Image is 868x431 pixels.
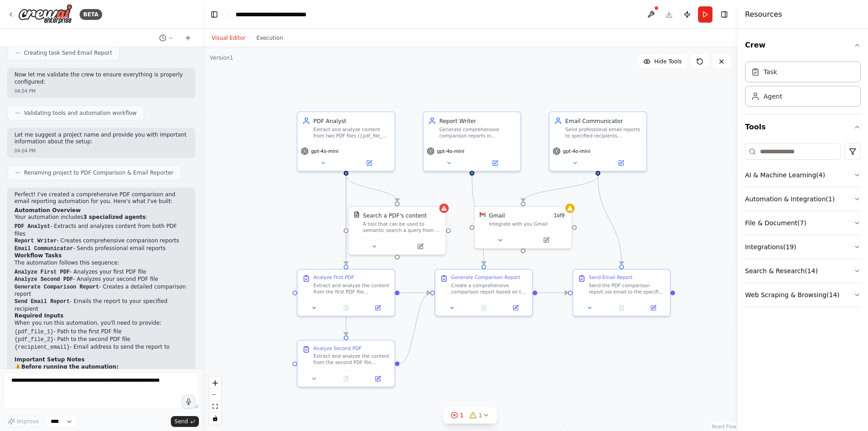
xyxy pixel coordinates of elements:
[313,345,362,351] div: Analyze Second PDF
[21,364,118,370] strong: Before running the automation:
[330,374,363,384] button: No output available
[236,10,334,19] nav: breadcrumb
[14,298,70,305] code: Send Email Report
[342,175,350,335] g: Edge from 5aabe59a-9d21-4d1f-912a-955882916058 to 88344346-a27d-4d9f-8126-af2e7a1907ab
[14,313,63,319] strong: Required Inputs
[439,117,516,125] div: Report Writer
[423,111,521,171] div: Report WriterGenerate comprehensive comparison reports in markdown format, highlighting key diffe...
[745,140,861,314] div: Tools
[175,418,188,425] span: Send
[473,158,517,168] button: Open in side panel
[4,416,43,427] button: Improve
[14,356,85,363] strong: Important Setup Notes
[342,175,401,201] g: Edge from 5aabe59a-9d21-4d1f-912a-955882916058 to 4eb802f1-547c-4f02-b1e3-78c0dade09ad
[745,163,861,187] button: AI & Machine Learning(4)
[313,282,390,295] div: Extract and analyze the content from the first PDF file ({pdf_file_1}). Focus on key sections, im...
[14,223,188,237] li: - Extracts and analyzes content from both PDF files
[330,303,363,313] button: No output available
[297,269,396,317] div: Analyze First PDFExtract and analyze the content from the first PDF file ({pdf_file_1}). Focus on...
[14,320,188,327] p: When you run this automation, you'll need to provide:
[745,259,861,283] button: Search & Research(14)
[80,9,102,20] div: BETA
[313,117,390,125] div: PDF Analyst
[313,126,390,139] div: Extract and analyze content from two PDF files ({pdf_file_1} and {pdf_file_2}), identify differen...
[251,33,288,43] button: Execution
[502,303,529,313] button: Open in side panel
[24,109,137,117] span: Validating tools and automation workflow
[14,223,50,230] code: PDF Analyst
[478,411,482,420] span: 1
[14,147,188,154] div: 04:04 PM
[209,377,221,389] button: zoom in
[764,67,777,76] div: Task
[14,276,188,284] li: - Analyzes your second PDF file
[297,340,396,387] div: Analyze Second PDFExtract and analyze the content from the second PDF file ({pdf_file_2}). Focus ...
[654,58,682,65] span: Hide Tools
[363,221,441,233] div: A tool that can be used to semantic search a query from a PDF's content.
[14,237,188,245] li: - Creates comprehensive comparison reports
[640,303,667,313] button: Open in side panel
[745,211,861,235] button: File & Document(7)
[14,269,70,275] code: Analyze First PDF
[14,284,99,290] code: Generate Comparison Report
[209,412,221,424] button: toggle interactivity
[209,401,221,412] button: fit view
[605,303,638,313] button: No output available
[549,111,647,171] div: Email CommunicatorSend professional email reports to specified recipients ({recipient_email}) wit...
[206,33,251,43] button: Visual Editor
[398,242,442,251] button: Open in side panel
[14,344,70,350] code: {recipient_email}
[745,9,782,20] h4: Resources
[519,175,602,201] g: Edge from ae831501-9c82-475e-9eba-1d4cbeb54018 to f1969dbd-cea2-4cb7-be64-a5db4662e54f
[182,395,195,408] button: Click to speak your automation idea
[297,111,396,171] div: PDF AnalystExtract and analyze content from two PDF files ({pdf_file_1} and {pdf_file_2}), identi...
[400,289,430,368] g: Edge from 88344346-a27d-4d9f-8126-af2e7a1907ab to 62c65d1f-72e8-4d08-8288-42f64fbb7159
[83,214,146,220] strong: 3 specialized agents
[745,235,861,259] button: Integrations(19)
[524,236,568,245] button: Open in side panel
[14,191,188,205] p: Perfect! I've created a comprehensive PDF comparison and email reporting automation for you. Here...
[712,424,736,429] a: React Flow attribution
[599,158,643,168] button: Open in side panel
[14,328,188,336] li: - Path to the first PDF file
[589,275,633,281] div: Send Email Report
[460,411,464,420] span: 1
[24,169,174,176] span: Renaming project to PDF Comparison & Email Reporter
[14,260,188,267] p: The automation follows this sequence:
[14,214,188,221] p: Your automation includes :
[208,8,221,21] button: Hide left sidebar
[467,303,500,313] button: No output available
[14,284,188,298] li: - Creates a detailed comparison report
[638,54,687,69] button: Hide Tools
[14,252,61,259] strong: Workflow Tasks
[565,117,642,125] div: Email Communicator
[489,211,505,219] div: Gmail
[489,221,566,227] div: Integrate with you Gmail
[171,416,199,427] button: Send
[14,298,188,313] li: - Emails the report to your specified recipient
[24,49,112,57] span: Creating task Send Email Report
[552,211,567,219] span: Number of enabled actions
[354,211,360,218] img: PDFSearchTool
[718,8,731,21] button: Hide right sidebar
[745,114,861,140] button: Tools
[594,175,626,265] g: Edge from ae831501-9c82-475e-9eba-1d4cbeb54018 to 92480ae3-e53e-4cbb-a862-cb0f4f8a6049
[17,418,39,425] span: Improve
[14,132,188,146] p: Let me suggest a project name and provide you with important information about the setup:
[14,269,188,276] li: - Analyzes your first PDF file
[156,33,177,43] button: Switch to previous chat
[210,54,233,62] div: Version 1
[439,126,516,139] div: Generate comprehensive comparison reports in markdown format, highlighting key differences, simil...
[181,33,195,43] button: Start a new chat
[14,71,188,85] p: Now let me validate the crew to ensure everything is properly configured:
[348,206,447,255] div: PDFSearchToolSearch a PDF's contentA tool that can be used to semantic search a query from a PDF'...
[572,269,671,317] div: Send Email ReportSend the PDF comparison report via email to the specified recipient ({recipient_...
[313,275,354,281] div: Analyze First PDF
[468,175,488,265] g: Edge from 04e8bfae-144e-41a0-8a8f-1d96adad6ed2 to 62c65d1f-72e8-4d08-8288-42f64fbb7159
[589,282,665,295] div: Send the PDF comparison report via email to the specified recipient ({recipient_email}). Use a pr...
[14,207,80,213] strong: Automation Overview
[14,336,53,343] code: {pdf_file_2}
[14,88,188,95] div: 04:04 PM
[14,364,188,371] p: ⚠️
[14,238,57,244] code: Report Writer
